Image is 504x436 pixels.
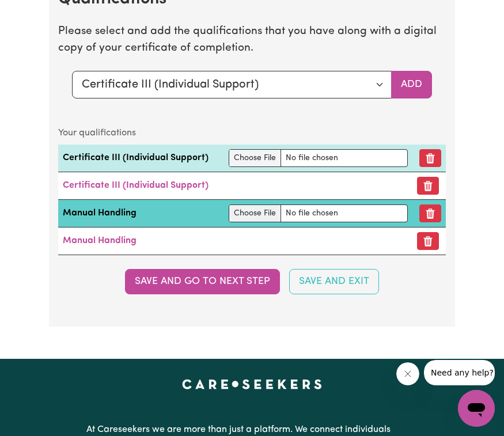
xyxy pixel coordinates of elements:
[58,122,446,145] caption: Your qualifications
[424,360,495,385] iframe: Message from company
[58,24,446,57] p: Please select and add the qualifications that you have along with a digital copy of your certific...
[417,232,439,250] button: Remove certificate
[63,236,137,245] a: Manual Handling
[419,204,441,222] button: Remove qualification
[182,380,322,389] a: Careseekers home page
[458,390,495,427] iframe: Button to launch messaging window
[419,149,441,167] button: Remove qualification
[396,362,419,385] iframe: Close message
[125,269,280,294] button: Save and go to next step
[58,199,224,227] td: Manual Handling
[391,71,432,98] button: Add selected qualification
[417,177,439,195] button: Remove certificate
[63,181,209,190] a: Certificate III (Individual Support)
[58,145,224,172] td: Certificate III (Individual Support)
[289,269,379,294] button: Save and Exit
